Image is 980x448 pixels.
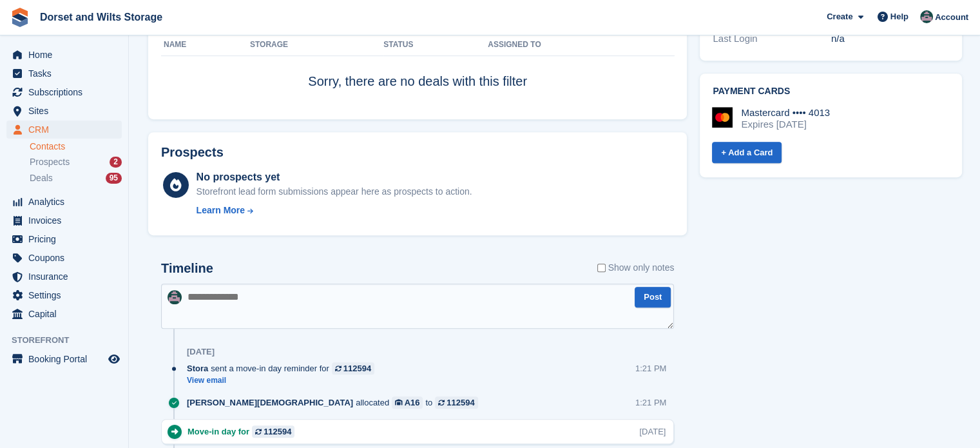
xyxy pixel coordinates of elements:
div: Storefront lead form submissions appear here as prospects to action. [197,185,472,199]
img: Steph Chick [920,10,933,23]
div: 112594 [447,396,474,409]
a: A16 [392,396,423,409]
th: Name [161,35,250,55]
span: Help [890,10,908,23]
a: menu [6,249,122,267]
span: Analytics [28,193,106,211]
div: 2 [110,157,122,168]
div: Learn More [197,204,245,217]
a: menu [6,64,122,83]
h2: Prospects [161,145,224,160]
span: Subscriptions [28,83,106,101]
a: menu [6,102,122,120]
div: A16 [405,396,420,409]
div: [DATE] [639,425,666,438]
img: Mastercard Logo [712,107,733,128]
div: Mastercard •••• 4013 [741,107,830,119]
span: Insurance [28,268,106,286]
span: Sites [28,102,106,120]
span: Deals [30,172,53,184]
button: Post [635,287,671,308]
div: 95 [106,173,122,184]
div: 112594 [343,362,371,375]
th: Status [383,35,488,55]
th: Storage [250,35,383,55]
div: [DATE] [187,347,215,357]
label: Show only notes [597,261,675,275]
h2: Payment cards [713,86,949,97]
span: Settings [28,286,106,304]
span: Stora [187,362,208,375]
div: sent a move-in day reminder for [187,362,381,375]
a: Learn More [197,204,472,217]
a: 112594 [252,425,294,438]
div: Move-in day for [187,425,301,438]
a: menu [6,230,122,248]
span: Capital [28,305,106,323]
a: menu [6,83,122,101]
a: 112594 [435,396,477,409]
div: No prospects yet [197,170,472,185]
a: menu [6,305,122,323]
span: Storefront [12,334,128,347]
span: Pricing [28,230,106,248]
span: [PERSON_NAME][DEMOGRAPHIC_DATA] [187,396,353,409]
span: Booking Portal [28,350,106,368]
a: menu [6,350,122,368]
a: Dorset and Wilts Storage [35,6,168,28]
h2: Timeline [161,261,213,276]
a: menu [6,286,122,304]
div: Expires [DATE] [741,119,830,130]
div: Last Login [713,32,831,46]
a: View email [187,375,381,386]
span: Create [827,10,852,23]
a: + Add a Card [712,142,782,163]
div: n/a [831,32,950,46]
span: Prospects [30,156,70,168]
span: Coupons [28,249,106,267]
span: Home [28,46,106,64]
a: 112594 [332,362,374,375]
a: Deals 95 [30,171,122,185]
div: allocated to [187,396,485,409]
a: menu [6,121,122,139]
span: Invoices [28,211,106,229]
span: Account [935,11,968,24]
a: Preview store [106,351,122,367]
span: Sorry, there are no deals with this filter [308,74,527,88]
th: Assigned to [488,35,674,55]
input: Show only notes [597,261,606,275]
span: Tasks [28,64,106,83]
span: CRM [28,121,106,139]
a: menu [6,193,122,211]
a: Contacts [30,141,122,153]
a: menu [6,268,122,286]
img: Steph Chick [168,290,182,304]
img: stora-icon-8386f47178a22dfd0bd8f6a31ec36ba5ce8667c1dd55bd0f319d3a0aa187defe.svg [10,8,30,27]
div: 1:21 PM [635,362,666,375]
div: 112594 [264,425,291,438]
a: Prospects 2 [30,155,122,169]
a: menu [6,46,122,64]
a: menu [6,211,122,229]
div: 1:21 PM [635,396,666,409]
